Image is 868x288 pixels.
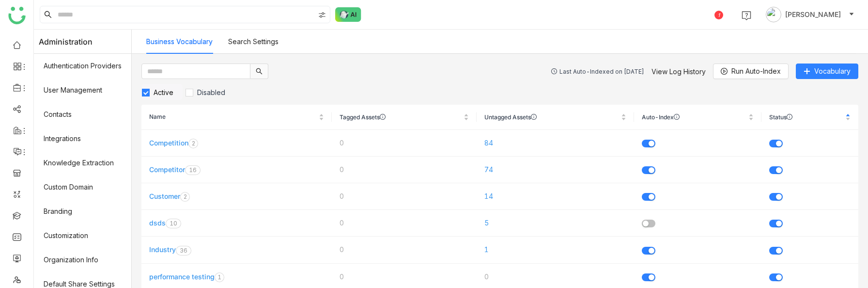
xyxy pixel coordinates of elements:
[149,192,180,200] a: Customer
[149,245,176,254] a: Industry
[189,165,193,175] p: 1
[8,7,26,24] img: logo
[39,30,93,54] span: Administration
[34,248,131,272] a: Organization Info
[34,151,131,175] a: Knowledge Extraction
[170,219,173,228] p: 1
[318,11,326,19] img: search-type.svg
[477,130,635,157] td: 84
[193,88,229,96] span: Disabled
[34,54,131,78] a: Authentication Providers
[796,64,858,79] button: Vocabulary
[150,88,177,96] span: Active
[149,219,166,227] a: dsds
[217,272,221,282] p: 1
[176,246,191,256] nz-badge-sup: 36
[484,114,620,120] span: Untagged Assets
[714,11,723,19] div: 1
[335,7,361,22] img: ask-buddy-normal.svg
[340,114,462,120] span: Tagged Assets
[642,114,746,120] span: Auto-Index
[180,192,190,202] nz-badge-sup: 2
[713,64,789,79] button: Run Auto-Index
[477,210,635,237] td: 5
[191,139,195,148] p: 2
[769,114,843,120] span: Status
[559,68,644,75] div: Last Auto-Indexed on [DATE]
[184,246,187,256] p: 6
[34,224,131,248] a: Customization
[34,78,131,102] a: User Management
[183,192,187,202] p: 2
[785,9,841,20] span: [PERSON_NAME]
[185,165,201,175] nz-badge-sup: 16
[651,67,706,76] a: View Log History
[166,219,181,228] nz-badge-sup: 10
[332,130,477,157] td: 0
[742,11,751,20] img: help.svg
[477,157,635,183] td: 74
[34,199,131,224] a: Branding
[228,37,279,46] a: Search Settings
[731,66,781,77] span: Run Auto-Index
[34,127,131,151] a: Integrations
[149,165,185,174] a: Competitor
[332,183,477,210] td: 0
[173,219,177,228] p: 0
[215,272,224,282] nz-badge-sup: 1
[332,237,477,263] td: 0
[477,183,635,210] td: 14
[34,175,131,199] a: Custom Domain
[34,102,131,127] a: Contacts
[764,7,856,22] button: [PERSON_NAME]
[332,157,477,183] td: 0
[332,210,477,237] td: 0
[766,7,781,22] img: avatar
[188,139,198,148] nz-badge-sup: 2
[814,66,851,77] span: Vocabulary
[477,237,635,263] td: 1
[180,246,184,256] p: 3
[193,165,197,175] p: 6
[149,272,215,281] a: performance testing
[149,139,188,147] a: Competition
[146,37,213,46] a: Business Vocabulary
